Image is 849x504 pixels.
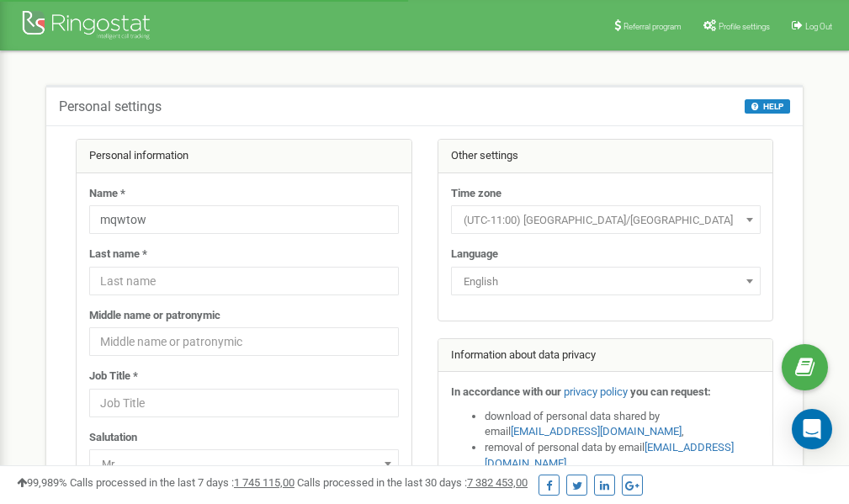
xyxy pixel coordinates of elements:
span: Mr. [89,449,399,478]
a: privacy policy [564,385,628,398]
strong: In accordance with our [451,385,561,398]
span: (UTC-11:00) Pacific/Midway [451,205,761,234]
strong: you can request: [630,385,711,398]
label: Language [451,247,498,263]
div: Information about data privacy [438,339,773,373]
div: Other settings [438,140,773,173]
div: Open Intercom Messenger [792,409,832,449]
input: Job Title [89,389,399,417]
a: [EMAIL_ADDRESS][DOMAIN_NAME] [511,425,682,438]
span: Log Out [805,22,832,31]
span: English [457,270,755,294]
h5: Personal settings [59,99,162,114]
label: Job Title * [89,369,138,385]
span: Calls processed in the last 30 days : [297,476,528,489]
div: Personal information [77,140,411,173]
span: (UTC-11:00) Pacific/Midway [457,209,755,232]
label: Time zone [451,186,501,202]
u: 7 382 453,00 [467,476,528,489]
u: 1 745 115,00 [234,476,294,489]
span: 99,989% [17,476,67,489]
label: Name * [89,186,125,202]
label: Last name * [89,247,147,263]
li: download of personal data shared by email , [485,409,761,440]
span: Calls processed in the last 7 days : [70,476,294,489]
label: Salutation [89,430,137,446]
span: Profile settings [719,22,770,31]
span: English [451,267,761,295]
input: Name [89,205,399,234]
span: Mr. [95,453,393,476]
span: Referral program [623,22,682,31]
input: Last name [89,267,399,295]
input: Middle name or patronymic [89,327,399,356]
li: removal of personal data by email , [485,440,761,471]
label: Middle name or patronymic [89,308,220,324]
button: HELP [745,99,790,114]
